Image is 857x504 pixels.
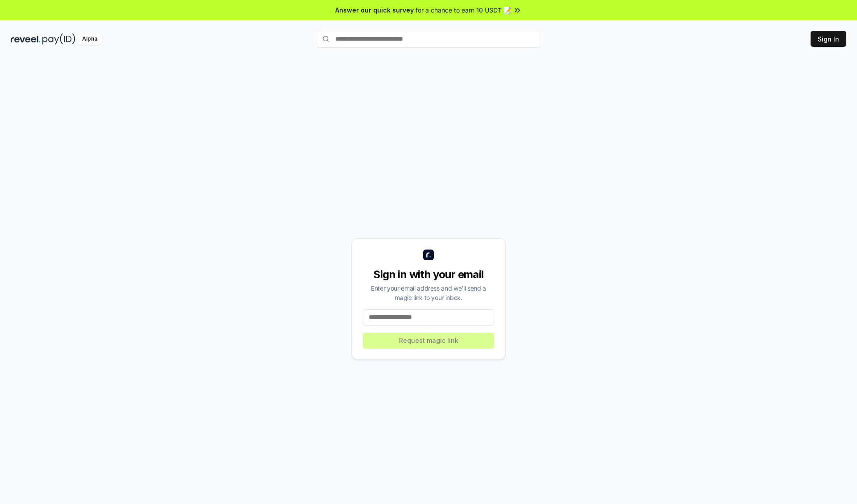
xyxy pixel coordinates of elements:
div: Alpha [77,33,102,45]
span: Answer our quick survey [335,5,414,15]
button: Sign In [811,31,846,47]
img: pay_id [42,33,75,45]
img: logo_small [423,250,434,260]
div: Enter your email address and we’ll send a magic link to your inbox. [363,283,494,302]
img: reveel_dark [11,33,41,45]
div: Sign in with your email [363,267,494,282]
span: for a chance to earn 10 USDT 📝 [416,5,511,15]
